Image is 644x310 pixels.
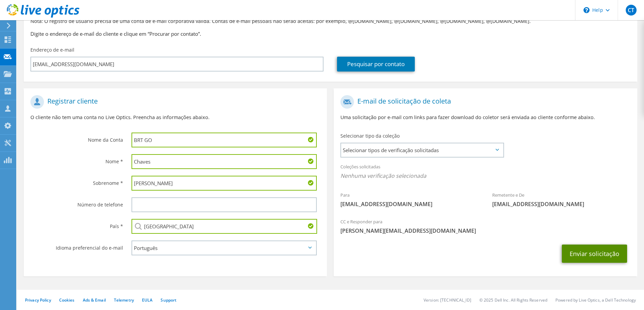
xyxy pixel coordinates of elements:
[340,227,630,234] span: [PERSON_NAME][EMAIL_ADDRESS][DOMAIN_NAME]
[30,30,630,37] h3: Digite o endereço de e-mail do cliente e clique em “Procurar por contato”.
[424,297,471,303] li: Version: [TECHNICAL_ID]
[83,297,106,303] a: Ads & Email
[25,297,51,303] a: Privacy Policy
[341,143,503,157] span: Selecionar tipos de verificação solicitadas
[562,245,627,263] button: Enviar solicitação
[30,18,630,25] p: Nota: O registro de usuário precisa de uma conta de e-mail corporativa válida. Contas de e-mail p...
[555,297,636,303] li: Powered by Live Optics, a Dell Technology
[583,7,590,13] svg: \n
[30,197,123,208] label: Número de telefone
[334,215,637,238] div: CC e Responder para
[334,188,485,211] div: Para
[340,200,479,208] span: [EMAIL_ADDRESS][DOMAIN_NAME]
[30,114,320,121] p: O cliente não tem uma conta no Live Optics. Preencha as informações abaixo.
[30,154,123,165] label: Nome *
[114,297,134,303] a: Telemetry
[30,47,74,53] label: Endereço de e-mail
[30,241,123,251] label: Idioma preferencial do e-mail
[30,176,123,187] label: Sobrenome *
[59,297,75,303] a: Cookies
[334,160,637,185] div: Coleções solicitadas
[479,297,547,303] li: © 2025 Dell Inc. All Rights Reserved
[30,133,123,143] label: Nome da Conta
[142,297,152,303] a: EULA
[492,200,630,208] span: [EMAIL_ADDRESS][DOMAIN_NAME]
[30,95,317,109] h1: Registrar cliente
[337,57,415,72] a: Pesquisar por contato
[340,95,627,109] h1: E-mail de solicitação de coleta
[30,219,123,230] label: País *
[340,172,630,179] span: Nenhuma verificação selecionada
[485,188,637,211] div: Remetente e De
[161,297,176,303] a: Support
[626,5,637,16] span: CT
[340,114,630,121] p: Uma solicitação por e-mail com links para fazer download do coletor será enviada ao cliente confo...
[340,133,400,139] label: Selecionar tipo da coleção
